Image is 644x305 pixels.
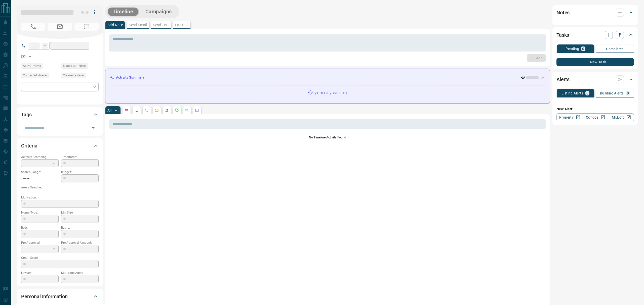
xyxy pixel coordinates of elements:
span: No Email [48,23,72,31]
p: Timeframe: [61,155,99,159]
p: 0 [627,91,629,95]
svg: Calls [145,108,149,112]
button: New Task [556,58,634,66]
h2: Notes [556,9,570,17]
p: Pre-Approval Amount: [61,240,99,245]
div: Tags [21,109,99,121]
p: Listing Alerts [561,91,583,95]
p: 0 [586,91,588,95]
span: Active - Never [23,63,41,68]
svg: Emails [155,108,159,112]
p: Pre-Approved: [21,240,59,245]
span: Signed up - Never [63,63,87,68]
h2: Criteria [21,142,37,150]
button: Timeline [108,8,138,16]
a: Mr.Loft [608,113,634,121]
p: Beds: [21,225,59,230]
span: Contacted - Never [23,73,47,78]
div: Activity Summary [109,73,546,82]
svg: Listing Alerts [165,108,169,112]
p: -- - -- [21,174,59,183]
h2: Tasks [556,31,569,39]
p: Min Size: [61,210,99,215]
svg: Opportunities [185,108,189,112]
p: Pending [566,47,579,50]
svg: Requests [175,108,179,112]
h2: Tags [21,111,31,119]
p: Motivation: [21,195,99,200]
div: Personal Information [21,290,99,302]
div: Criteria [21,140,99,152]
span: No Number [21,23,45,31]
p: 0 [582,47,584,50]
p: Areas Searched: [21,185,99,190]
div: Notes [556,7,634,19]
a: -- [29,54,31,58]
svg: Agent Actions [195,108,199,112]
p: Credit Score: [21,256,99,260]
p: New Alert: [556,107,634,112]
h2: Alerts [556,75,570,83]
p: Building Alerts [600,91,624,95]
p: Completed [606,47,624,51]
p: generating summary [314,90,347,95]
p: All [107,109,111,112]
h2: Personal Information [21,292,68,300]
svg: Notes [125,108,129,112]
span: Claimed - Never [63,73,84,78]
button: Open [90,124,97,131]
p: Budget: [61,170,99,174]
p: Add Note [107,23,123,27]
div: Alerts [556,73,634,85]
p: Baths: [61,225,99,230]
a: Condos [582,113,608,121]
p: Mortgage Agent: [61,271,99,275]
p: Lawyer: [21,271,59,275]
p: Activity Summary [116,75,145,80]
p: Home Type: [21,210,59,215]
p: No Timeline Activity Found [109,135,546,140]
span: No Number [74,23,99,31]
div: Tasks [556,29,634,41]
a: Property [556,113,582,121]
button: Campaigns [140,8,177,16]
p: Search Range: [21,170,59,174]
svg: Lead Browsing Activity [135,108,139,112]
p: Actively Searching: [21,155,59,159]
